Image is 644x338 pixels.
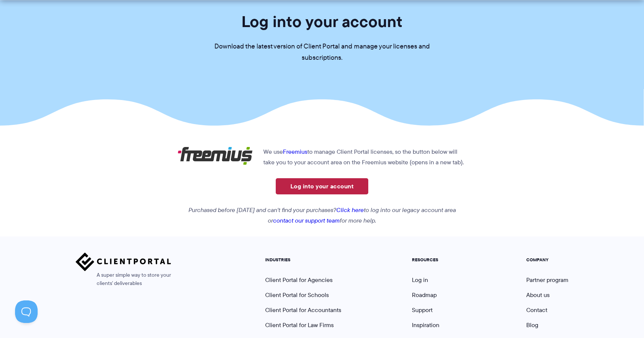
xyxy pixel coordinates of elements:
[526,257,568,262] h5: COMPANY
[178,147,467,168] p: We use to manage Client Portal licenses, so the button below will take you to your account area o...
[241,12,402,32] h1: Log into your account
[526,321,538,329] a: Blog
[265,291,329,299] a: Client Portal for Schools
[412,321,439,329] a: Inspiration
[412,257,456,262] h5: RESOURCES
[283,147,307,156] a: Freemius
[178,147,253,165] img: Freemius logo
[265,306,341,314] a: Client Portal for Accountants
[412,276,428,284] a: Log in
[265,257,341,262] h5: INDUSTRIES
[15,300,38,323] iframe: Toggle Customer Support
[276,178,368,194] a: Log into your account
[526,276,568,284] a: Partner program
[526,306,547,314] a: Contact
[526,291,550,299] a: About us
[412,306,433,314] a: Support
[412,291,437,299] a: Roadmap
[188,206,456,225] em: Purchased before [DATE] and can't find your purchases? to log into our legacy account area or for...
[336,206,364,214] a: Click here
[76,271,171,288] span: A super simple way to store your clients' deliverables
[273,216,340,225] a: contact our support team
[209,41,435,64] p: Download the latest version of Client Portal and manage your licenses and subscriptions.
[265,276,333,284] a: Client Portal for Agencies
[265,321,334,329] a: Client Portal for Law Firms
